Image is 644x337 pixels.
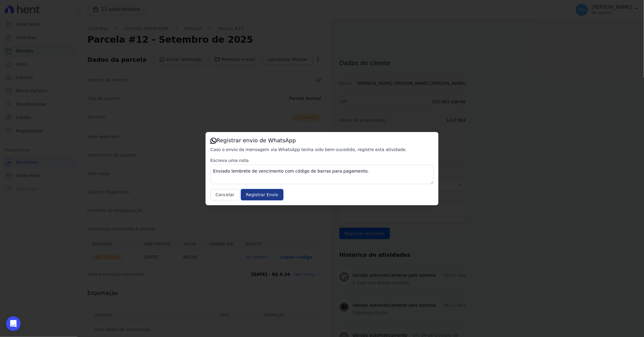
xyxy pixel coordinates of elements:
[241,189,283,200] input: Registrar Envio
[210,157,434,164] label: Escreva uma nota
[210,189,240,200] button: Cancelar
[210,147,434,153] p: Caso o envio da mensagem via WhatsApp tenha sido bem-sucedido, registre esta atividade.
[6,316,21,331] div: Open Intercom Messenger
[210,137,434,144] h3: Registrar envio de WhatsApp
[210,165,434,184] textarea: Enviado lembrete de vencimento com código de barras para pagamento.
